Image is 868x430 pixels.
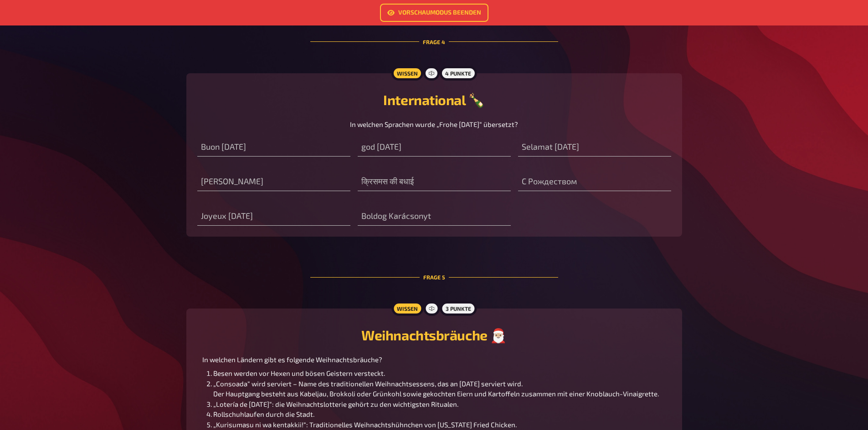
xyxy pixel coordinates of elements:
div: Wissen [391,66,423,81]
input: срећан Божић [197,173,350,191]
span: Rollschuhlaufen durch die Stadt. [213,410,314,418]
input: Buon Natale [197,138,350,157]
span: Besen werden vor Hexen und bösen Geistern versteckt. [213,369,385,377]
div: 4 Punkte [440,66,477,81]
span: „Consoada“ wird serviert – Name des traditionellen Weihnachtsessens, das an [DATE] serviert wird.... [213,379,659,398]
input: Selamat natal [518,138,671,157]
div: Frage 4 [310,16,558,68]
a: Vorschaumodus beenden [380,4,488,22]
span: „Kurisumasu ni wa kentakkii!“: Traditionelles Weihnachtshühnchen von [US_STATE] Fried Chicken. [213,420,517,429]
div: 3 Punkte [440,301,477,316]
div: Frage 5 [310,251,558,303]
input: Boldog Karácsonyt [358,207,511,226]
h2: Weihnachtsbräuche 🎅🏼 [197,327,671,344]
span: In welchen Sprachen wurde „Frohe [DATE]“ übersetzt? [350,120,518,128]
h2: International 🍾 [197,91,671,108]
input: god Jul [358,138,511,157]
div: Wissen [391,301,423,316]
span: In welchen Ländern gibt es folgende Weihnachtsbräuche? [202,355,382,364]
input: С Рождеством [518,173,671,191]
span: „Lotería de [DATE]“: die Weihnachtslotterie gehört zu den wichtigsten Ritualen. [213,400,458,408]
input: क्रिसमस की बधाई [358,173,511,191]
input: Joyeux noël [197,207,350,226]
